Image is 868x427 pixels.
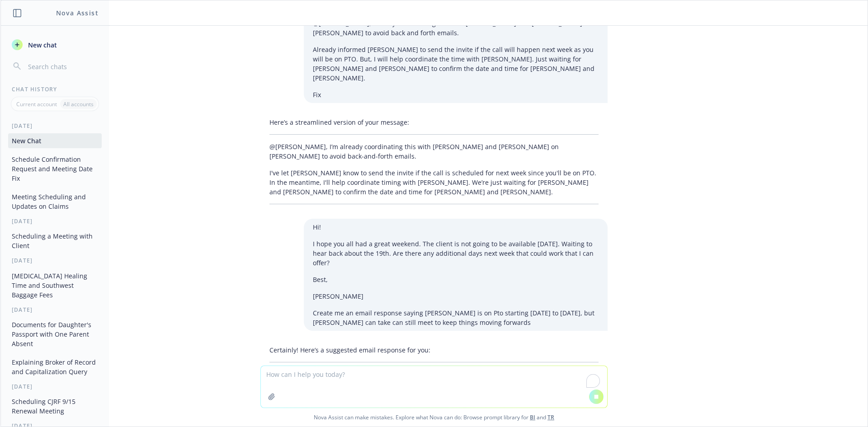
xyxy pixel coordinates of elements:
button: [MEDICAL_DATA] Healing Time and Southwest Baggage Fees [8,268,102,302]
div: [DATE] [1,217,109,225]
button: Schedule Confirmation Request and Meeting Date Fix [8,152,102,186]
p: Create me an email response saying [PERSON_NAME] is on Pto starting [DATE] to [DATE], but [PERSON... [313,308,599,327]
button: Scheduling a Meeting with Client [8,229,102,253]
textarea: To enrich screen reader interactions, please activate Accessibility in Grammarly extension settings [261,366,607,408]
h1: Nova Assist [56,8,99,18]
button: Scheduling CJRF 9/15 Renewal Meeting [8,394,102,418]
span: Nova Assist can make mistakes. Explore what Nova can do: Browse prompt library for and [4,408,864,427]
button: Documents for Daughter's Passport with One Parent Absent [8,317,102,351]
div: [DATE] [1,383,109,390]
p: Fix [313,90,599,99]
div: Chat History [1,85,109,93]
p: Hi! [313,222,599,232]
a: TR [547,413,554,421]
p: [PERSON_NAME] [313,291,599,301]
p: @[PERSON_NAME], already coordinating this with [PERSON_NAME] and [PERSON_NAME] via [PERSON_NAME] ... [313,19,599,38]
p: @[PERSON_NAME], I’m already coordinating this with [PERSON_NAME] and [PERSON_NAME] on [PERSON_NAM... [269,142,599,161]
a: BI [530,413,535,421]
div: [DATE] [1,257,109,264]
p: Best, [313,275,599,284]
p: I hope you all had a great weekend. The client is not going to be available [DATE]. Waiting to he... [313,239,599,267]
input: Search chats [26,60,98,73]
button: New chat [8,37,102,53]
div: [DATE] [1,122,109,130]
button: Meeting Scheduling and Updates on Claims [8,189,102,214]
button: New Chat [8,133,102,148]
p: All accounts [63,100,94,108]
span: New chat [26,40,57,50]
button: Explaining Broker of Record and Capitalization Query [8,355,102,379]
p: Here’s a streamlined version of your message: [269,117,599,127]
p: Current account [16,100,57,108]
p: I've let [PERSON_NAME] know to send the invite if the call is scheduled for next week since you'l... [269,168,599,197]
div: [DATE] [1,306,109,314]
p: Already informed [PERSON_NAME] to send the invite if the call will happen next week as you will b... [313,45,599,83]
p: Certainly! Here’s a suggested email response for you: [269,345,599,355]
